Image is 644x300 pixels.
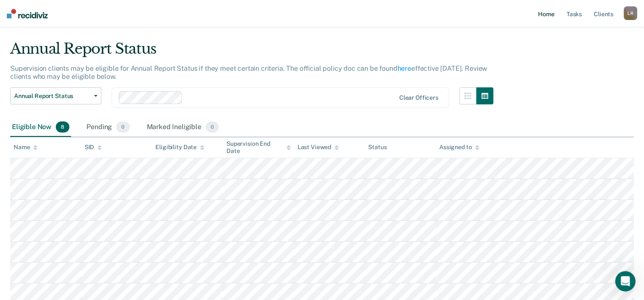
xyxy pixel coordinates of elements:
a: here [398,64,411,72]
p: Supervision clients may be eligible for Annual Report Status if they meet certain criteria. The o... [10,64,487,81]
div: Supervision End Date [226,140,291,155]
span: 0 [206,121,219,133]
div: Eligibility Date [155,144,204,151]
div: Status [368,144,386,151]
span: 8 [56,121,69,133]
div: Eligible Now8 [10,118,71,137]
iframe: Intercom live chat [615,271,635,291]
div: Assigned to [439,144,479,151]
div: Name [14,144,37,151]
span: Annual Report Status [14,92,91,100]
img: Recidiviz [7,9,48,18]
div: Marked Ineligible0 [145,118,221,137]
div: Last Viewed [298,144,339,151]
div: L R [624,6,637,20]
button: LR [624,6,637,20]
div: Clear officers [399,94,438,101]
button: Annual Report Status [10,87,101,104]
span: 0 [116,121,129,133]
div: SID [85,144,102,151]
div: Annual Report Status [10,40,493,64]
div: Pending0 [85,118,131,137]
